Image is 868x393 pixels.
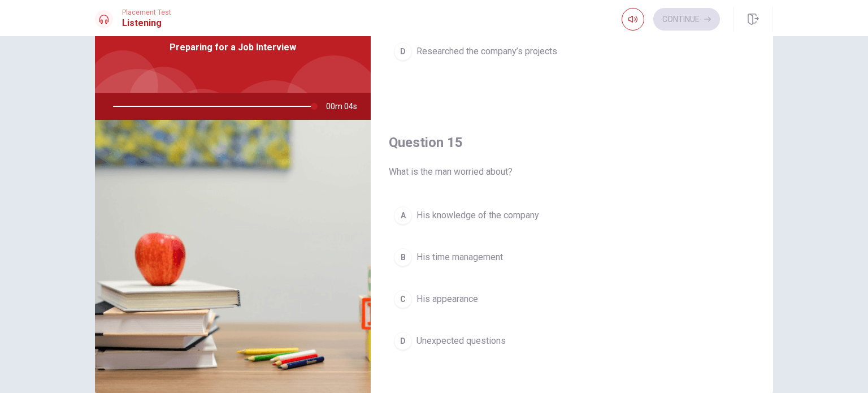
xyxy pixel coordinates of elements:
[389,327,755,355] button: DUnexpected questions
[389,243,755,271] button: BHis time management
[416,45,557,58] span: Researched the company’s projects
[389,133,755,152] h4: Question 15
[394,42,412,61] div: D
[389,165,755,179] span: What is the man worried about?
[416,209,539,222] span: His knowledge of the company
[170,41,296,54] span: Preparing for a Job Interview
[394,248,412,266] div: B
[394,332,412,350] div: D
[389,201,755,230] button: AHis knowledge of the company
[394,206,412,224] div: A
[326,93,366,120] span: 00m 04s
[416,292,478,306] span: His appearance
[389,285,755,313] button: CHis appearance
[416,334,506,348] span: Unexpected questions
[389,37,755,66] button: DResearched the company’s projects
[394,290,412,308] div: C
[122,16,171,30] h1: Listening
[122,8,171,16] span: Placement Test
[416,251,503,264] span: His time management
